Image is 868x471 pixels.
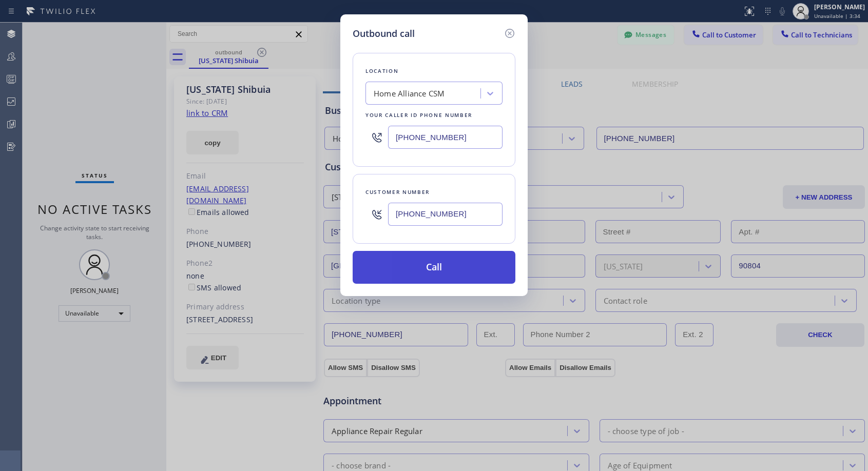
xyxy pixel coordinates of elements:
button: Call [353,251,515,284]
div: Home Alliance CSM [374,88,445,100]
div: Customer number [365,187,503,198]
div: Location [365,66,503,76]
input: (123) 456-7890 [388,203,503,226]
h5: Outbound call [353,27,415,41]
div: Your caller id phone number [365,110,503,121]
input: (123) 456-7890 [388,126,503,149]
